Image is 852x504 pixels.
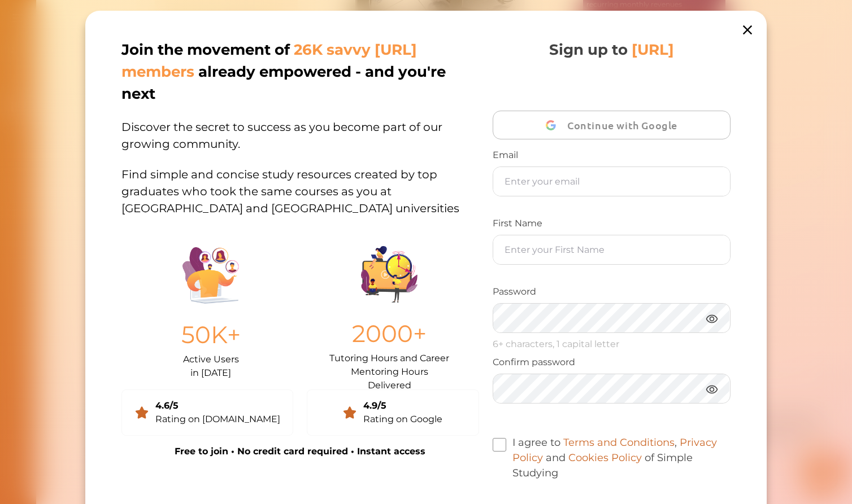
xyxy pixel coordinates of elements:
[549,39,674,61] p: Sign up to
[705,312,719,326] img: eye.3286bcf0.webp
[492,111,731,139] button: Continue with Google
[493,235,730,264] input: Enter your First Name
[250,82,259,91] i: 1
[121,41,417,81] span: 26K savvy [URL] members
[492,435,731,481] label: I agree to , and of Simple Studying
[352,316,427,352] p: 2000+
[121,445,479,458] p: Free to join • No credit card required • Instant access
[121,39,477,105] p: Join the movement of already empowered - and you're next
[307,389,479,436] a: 4.9/5Rating on Google
[121,105,479,152] p: Discover the secret to success as you become part of our growing community.
[492,217,731,230] p: First Name
[568,452,641,464] a: Cookies Policy
[492,285,731,299] p: Password
[121,152,479,217] p: Find simple and concise study resources created by top graduates who took the same courses as you...
[135,38,145,50] span: 👋
[493,167,730,196] input: Enter your email
[361,246,418,303] img: Group%201403.ccdcecb8.png
[512,436,716,464] a: Privacy Policy
[492,338,731,351] p: 6+ characters, 1 capital letter
[363,413,442,426] div: Rating on Google
[127,19,140,30] div: Nini
[225,60,236,72] span: 🌟
[182,353,238,380] p: Active Users in [DATE]
[492,148,731,162] p: Email
[492,356,731,369] p: Confirm password
[363,399,442,413] div: 4.9/5
[567,112,683,138] span: Continue with Google
[563,436,674,449] a: Terms and Conditions
[632,41,674,59] span: [URL]
[705,382,719,396] img: eye.3286bcf0.webp
[121,389,293,436] a: 4.6/5Rating on [DOMAIN_NAME]
[155,399,280,413] div: 4.6/5
[99,38,249,72] p: Hey there If you have any questions, I'm here to help! Just text back 'Hi' and choose from the fo...
[182,247,239,304] img: Illustration.25158f3c.png
[99,11,120,33] img: Nini
[155,413,280,426] div: Rating on [DOMAIN_NAME]
[181,317,240,353] p: 50K+
[329,352,449,380] p: Tutoring Hours and Career Mentoring Hours Delivered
